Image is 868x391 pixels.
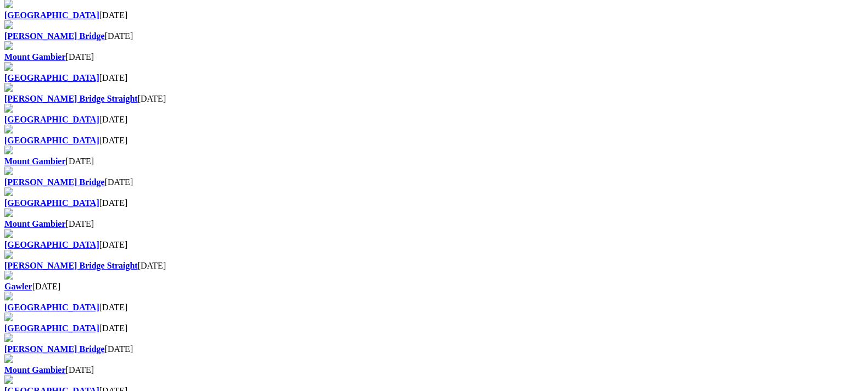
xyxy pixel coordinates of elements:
a: [PERSON_NAME] Bridge Straight [4,94,138,103]
img: file-red.svg [4,229,13,238]
a: Mount Gambier [4,157,66,166]
img: file-red.svg [4,271,13,280]
div: [DATE] [4,219,864,229]
a: [GEOGRAPHIC_DATA] [4,198,99,208]
a: [PERSON_NAME] Bridge [4,344,105,354]
a: [GEOGRAPHIC_DATA] [4,136,99,145]
div: [DATE] [4,344,864,354]
a: [GEOGRAPHIC_DATA] [4,323,99,333]
div: [DATE] [4,261,864,271]
div: [DATE] [4,365,864,375]
a: [PERSON_NAME] Bridge Straight [4,261,138,270]
img: file-red.svg [4,354,13,363]
img: file-red.svg [4,208,13,217]
div: [DATE] [4,177,864,187]
div: [DATE] [4,157,864,166]
a: [PERSON_NAME] Bridge [4,31,105,41]
img: file-red.svg [4,187,13,196]
div: [DATE] [4,10,864,20]
a: [GEOGRAPHIC_DATA] [4,73,99,82]
a: [GEOGRAPHIC_DATA] [4,10,99,20]
img: file-red.svg [4,375,13,384]
div: [DATE] [4,136,864,146]
img: file-red.svg [4,83,13,92]
img: file-red.svg [4,312,13,321]
div: [DATE] [4,73,864,83]
a: Mount Gambier [4,52,66,62]
div: [DATE] [4,303,864,312]
img: file-red.svg [4,125,13,133]
div: [DATE] [4,198,864,208]
img: file-red.svg [4,104,13,113]
a: [GEOGRAPHIC_DATA] [4,240,99,249]
div: [DATE] [4,240,864,250]
img: file-red.svg [4,250,13,259]
img: file-red.svg [4,41,13,50]
div: [DATE] [4,94,864,104]
div: [DATE] [4,282,864,292]
img: file-red.svg [4,333,13,342]
img: file-red.svg [4,146,13,154]
a: [GEOGRAPHIC_DATA] [4,115,99,124]
a: Mount Gambier [4,365,66,375]
div: [DATE] [4,323,864,333]
img: file-red.svg [4,166,13,175]
a: Mount Gambier [4,219,66,228]
img: file-red.svg [4,62,13,71]
a: [PERSON_NAME] Bridge [4,177,105,187]
a: Gawler [4,282,32,291]
div: [DATE] [4,31,864,41]
div: [DATE] [4,52,864,62]
a: [GEOGRAPHIC_DATA] [4,303,99,312]
div: [DATE] [4,115,864,125]
img: file-red.svg [4,292,13,300]
img: file-red.svg [4,20,13,29]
